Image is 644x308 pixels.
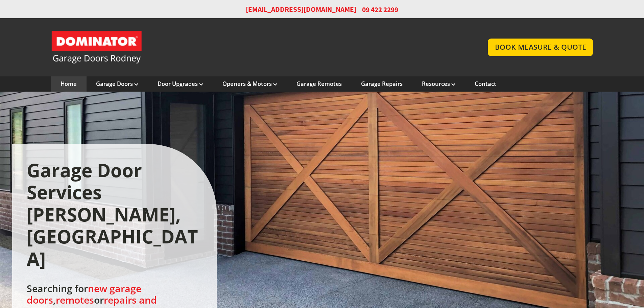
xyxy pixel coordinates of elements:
[246,5,356,15] a: [EMAIL_ADDRESS][DOMAIN_NAME]
[422,80,455,88] a: Resources
[96,80,138,88] a: Garage Doors
[362,5,398,15] span: 09 422 2299
[56,293,94,306] a: remotes
[158,80,203,88] a: Door Upgrades
[222,80,277,88] a: Openers & Motors
[475,80,496,88] a: Contact
[488,39,593,56] a: BOOK MEASURE & QUOTE
[27,159,202,270] h1: Garage Door Services [PERSON_NAME], [GEOGRAPHIC_DATA]
[61,80,77,88] a: Home
[27,282,141,306] a: new garage doors
[296,80,342,88] a: Garage Remotes
[361,80,403,88] a: Garage Repairs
